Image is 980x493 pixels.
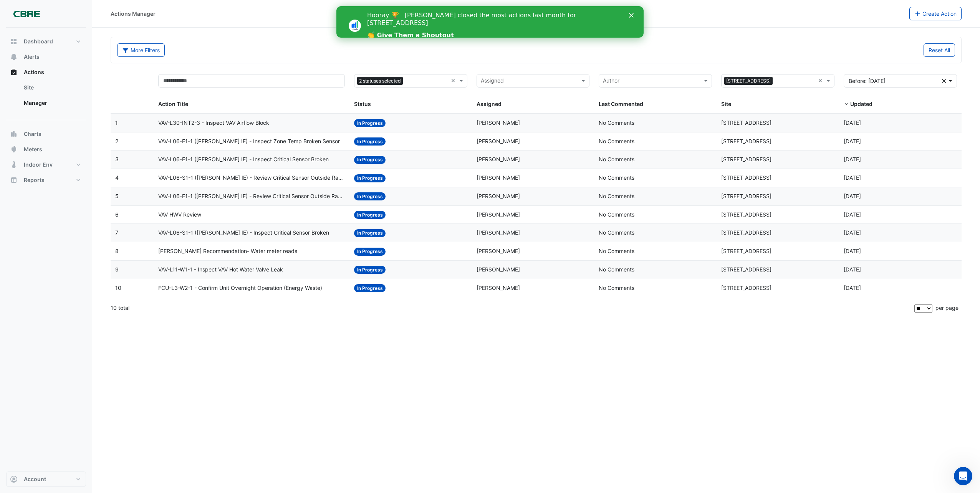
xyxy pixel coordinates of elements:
[6,471,86,487] button: Account
[115,211,119,218] span: 6
[844,266,861,273] span: 2025-05-26T08:35:54.556
[115,119,118,126] span: 1
[935,304,958,311] span: per page
[599,248,634,254] span: No Comments
[293,7,300,12] div: Close
[24,53,40,61] span: Alerts
[599,174,634,181] span: No Comments
[6,65,86,80] button: Actions
[451,76,457,85] span: Clear
[115,266,119,273] span: 9
[354,284,386,292] span: In Progress
[599,119,634,126] span: No Comments
[24,146,42,153] span: Meters
[721,138,771,144] span: [STREET_ADDRESS]
[721,229,771,236] span: [STREET_ADDRESS]
[721,248,771,254] span: [STREET_ADDRESS]
[115,285,121,291] span: 10
[158,265,283,274] span: VAV-L11-W1-1 - Inspect VAV Hot Water Valve Leak
[954,467,972,485] iframe: Intercom live chat
[599,101,643,107] span: Last Commented
[477,266,520,273] span: [PERSON_NAME]
[721,119,771,126] span: [STREET_ADDRESS]
[115,248,119,254] span: 8
[357,77,403,85] span: 2 statuses selected
[354,137,386,146] span: In Progress
[844,285,861,291] span: 2025-04-10T09:03:33.340
[158,210,201,219] span: VAV HWV Review
[844,248,861,254] span: 2025-06-04T14:04:59.144
[10,53,18,61] app-icon: Alerts
[477,174,520,181] span: [PERSON_NAME]
[6,49,86,65] button: Alerts
[721,174,771,181] span: [STREET_ADDRESS]
[477,248,520,254] span: [PERSON_NAME]
[477,285,520,291] span: [PERSON_NAME]
[158,155,329,164] span: VAV-L06-E1-1 ([PERSON_NAME] IE) - Inspect Critical Sensor Broken
[721,193,771,199] span: [STREET_ADDRESS]
[721,266,771,273] span: [STREET_ADDRESS]
[844,193,861,199] span: 2025-07-21T11:02:15.918
[24,130,41,138] span: Charts
[336,6,644,38] iframe: Intercom live chat banner
[31,25,118,34] a: 👏 Give Them a Shoutout
[477,193,520,199] span: [PERSON_NAME]
[6,126,86,142] button: Charts
[158,174,345,182] span: VAV-L06-S1-1 ([PERSON_NAME] IE) - Review Critical Sensor Outside Range
[849,78,886,84] span: Before: 17 Aug 25
[115,193,119,199] span: 5
[6,34,86,49] button: Dashboard
[10,130,18,138] app-icon: Charts
[158,247,297,256] span: [PERSON_NAME] Recommendation- Water meter reads
[354,156,386,164] span: In Progress
[117,43,165,57] button: More Filters
[10,176,18,184] app-icon: Reports
[158,192,345,201] span: VAV-L06-E1-1 ([PERSON_NAME] IE) - Review Critical Sensor Outside Range
[10,68,18,76] app-icon: Actions
[115,174,119,181] span: 4
[844,138,861,144] span: 2025-07-22T12:10:22.127
[9,6,44,22] img: Company Logo
[354,119,386,127] span: In Progress
[844,174,861,181] span: 2025-07-21T11:02:30.328
[599,211,634,218] span: No Comments
[724,77,773,85] span: [STREET_ADDRESS]
[599,285,634,291] span: No Comments
[6,142,86,157] button: Meters
[24,176,45,184] span: Reports
[850,101,872,107] span: Updated
[115,138,118,144] span: 2
[924,43,955,57] button: Reset All
[10,146,18,153] app-icon: Meters
[909,7,962,20] button: Create Action
[354,101,371,107] span: Status
[721,101,731,107] span: Site
[599,138,634,144] span: No Comments
[844,211,861,218] span: 2025-07-04T11:14:10.850
[18,95,86,111] a: Manager
[158,137,340,146] span: VAV-L06-E1-1 ([PERSON_NAME] IE) - Inspect Zone Temp Broken Sensor
[844,74,957,88] button: Before: [DATE]
[24,38,53,45] span: Dashboard
[477,101,502,107] span: Assigned
[477,211,520,218] span: [PERSON_NAME]
[115,229,118,236] span: 7
[24,68,44,76] span: Actions
[354,248,386,256] span: In Progress
[477,229,520,236] span: [PERSON_NAME]
[844,156,861,162] span: 2025-07-21T14:33:45.773
[599,229,634,236] span: No Comments
[354,211,386,219] span: In Progress
[10,38,18,45] app-icon: Dashboard
[721,156,771,162] span: [STREET_ADDRESS]
[354,266,386,274] span: In Progress
[111,10,156,18] div: Actions Manager
[354,192,386,200] span: In Progress
[599,266,634,273] span: No Comments
[477,119,520,126] span: [PERSON_NAME]
[844,119,861,126] span: 2025-08-14T11:25:33.884
[111,298,913,318] div: 10 total
[158,228,329,237] span: VAV-L06-S1-1 ([PERSON_NAME] IE) - Inspect Critical Sensor Broken
[721,211,771,218] span: [STREET_ADDRESS]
